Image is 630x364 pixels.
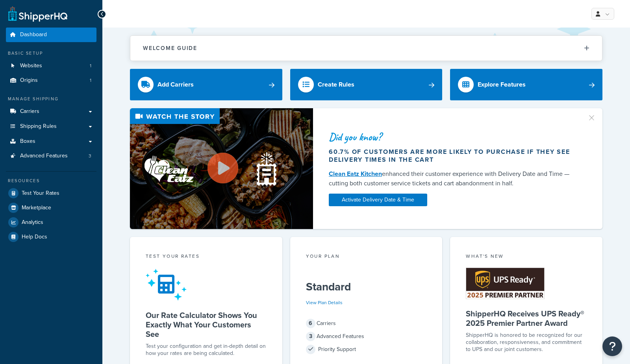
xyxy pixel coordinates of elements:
[306,281,427,293] h5: Standard
[143,45,197,51] h2: Welcome Guide
[306,319,315,328] span: 6
[6,73,96,88] a: Origins1
[146,343,267,357] div: Test your configuration and get in-depth detail on how your rates are being calculated.
[290,69,443,100] a: Create Rules
[602,336,622,356] button: Open Resource Center
[20,108,39,115] span: Carriers
[478,79,526,90] div: Explore Features
[450,69,602,100] a: Explore Features
[318,79,354,90] div: Create Rules
[306,253,427,262] div: Your Plan
[6,59,96,73] a: Websites1
[6,96,96,102] div: Manage Shipping
[130,69,282,100] a: Add Carriers
[329,131,578,142] div: Did you know?
[6,186,96,200] a: Test Your Rates
[306,332,315,341] span: 3
[6,50,96,57] div: Basic Setup
[6,28,96,42] a: Dashboard
[22,234,47,240] span: Help Docs
[89,153,91,159] span: 3
[466,253,587,262] div: What's New
[157,79,194,90] div: Add Carriers
[329,194,427,206] a: Activate Delivery Date & Time
[329,148,578,164] div: 60.7% of customers are more likely to purchase if they see delivery times in the cart
[20,77,38,84] span: Origins
[466,309,587,328] h5: ShipperHQ Receives UPS Ready® 2025 Premier Partner Award
[6,215,96,229] a: Analytics
[466,332,587,353] p: ShipperHQ is honored to be recognized for our collaboration, responsiveness, and commitment to UP...
[22,205,51,211] span: Marketplace
[6,119,96,134] a: Shipping Rules
[146,253,267,262] div: Test your rates
[6,177,96,184] div: Resources
[6,59,96,73] li: Websites
[6,134,96,149] a: Boxes
[20,153,68,159] span: Advanced Features
[20,63,42,69] span: Websites
[306,318,427,329] div: Carriers
[146,310,267,339] h5: Our Rate Calculator Shows You Exactly What Your Customers See
[306,299,343,306] a: View Plan Details
[22,190,59,197] span: Test Your Rates
[20,31,47,38] span: Dashboard
[90,63,91,69] span: 1
[20,138,35,145] span: Boxes
[329,169,382,178] a: Clean Eatz Kitchen
[6,104,96,119] a: Carriers
[130,36,602,61] button: Welcome Guide
[6,230,96,244] a: Help Docs
[306,344,427,355] div: Priority Support
[90,77,91,84] span: 1
[130,108,313,229] img: Video thumbnail
[329,169,578,188] div: enhanced their customer experience with Delivery Date and Time — cutting both customer service ti...
[6,73,96,88] li: Origins
[6,149,96,163] li: Advanced Features
[6,149,96,163] a: Advanced Features3
[306,331,427,342] div: Advanced Features
[22,219,43,226] span: Analytics
[6,201,96,215] a: Marketplace
[20,123,57,130] span: Shipping Rules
